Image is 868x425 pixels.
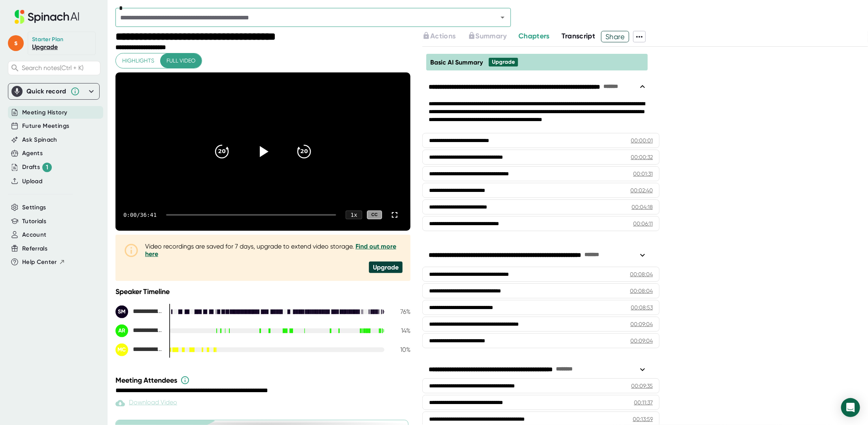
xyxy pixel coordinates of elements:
[631,382,653,390] div: 00:09:35
[630,287,653,295] div: 00:08:04
[115,324,163,337] div: Alli Rodenhauser
[115,398,177,408] div: Paid feature
[26,87,66,95] div: Quick record
[601,31,629,42] button: Share
[367,211,382,220] div: CC
[123,212,157,218] div: 0:00 / 36:41
[115,287,410,296] div: Speaker Timeline
[145,243,396,258] a: Find out more here
[422,31,456,42] button: Actions
[22,64,83,72] span: Search notes (Ctrl + K)
[391,346,410,353] div: 10 %
[115,305,163,318] div: Stephen Markovitch
[633,170,653,178] div: 00:01:31
[22,121,69,131] button: Future Meetings
[160,53,202,68] button: Full video
[476,32,507,40] span: Summary
[166,56,195,66] span: Full video
[468,31,507,42] button: Summary
[369,262,403,273] div: Upgrade
[633,415,653,423] div: 00:13:59
[630,270,653,278] div: 00:08:04
[497,12,508,23] button: Open
[631,137,653,144] div: 00:00:01
[22,163,52,172] button: Drafts 1
[8,35,24,51] span: s
[630,337,653,345] div: 00:09:04
[391,327,410,334] div: 14 %
[632,203,653,211] div: 00:04:18
[22,135,57,144] button: Ask Spinach
[22,217,46,226] button: Tutorials
[116,53,161,68] button: Highlights
[631,153,653,161] div: 00:00:32
[630,320,653,328] div: 00:09:04
[11,83,96,99] div: Quick record
[115,376,412,385] div: Meeting Attendees
[22,149,43,158] button: Agents
[562,32,596,40] span: Transcript
[22,163,52,172] div: Drafts
[492,59,515,66] div: Upgrade
[22,244,47,253] button: Referrals
[391,308,410,315] div: 76 %
[841,398,860,417] div: Open Intercom Messenger
[346,211,362,219] div: 1 x
[601,30,629,44] span: Share
[115,324,128,337] div: AR
[631,304,653,311] div: 00:08:53
[115,305,128,318] div: SM
[42,163,52,172] div: 1
[32,43,58,51] a: Upgrade
[22,230,46,239] button: Account
[430,32,456,40] span: Actions
[562,31,596,42] button: Transcript
[518,32,550,40] span: Chapters
[122,56,154,66] span: Highlights
[430,59,483,66] span: Basic AI Summary
[145,243,403,258] div: Video recordings are saved for 7 days, upgrade to extend video storage.
[633,220,653,228] div: 00:06:11
[634,398,653,406] div: 00:11:37
[518,31,550,42] button: Chapters
[630,186,653,194] div: 00:02:40
[22,177,42,186] button: Upload
[22,203,46,212] button: Settings
[22,258,65,267] button: Help Center
[115,343,163,356] div: Michael A. Hammond JD, CMT
[115,343,128,356] div: MC
[22,108,67,117] button: Meeting History
[32,36,64,43] div: Starter Plan
[22,258,57,267] span: Help Center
